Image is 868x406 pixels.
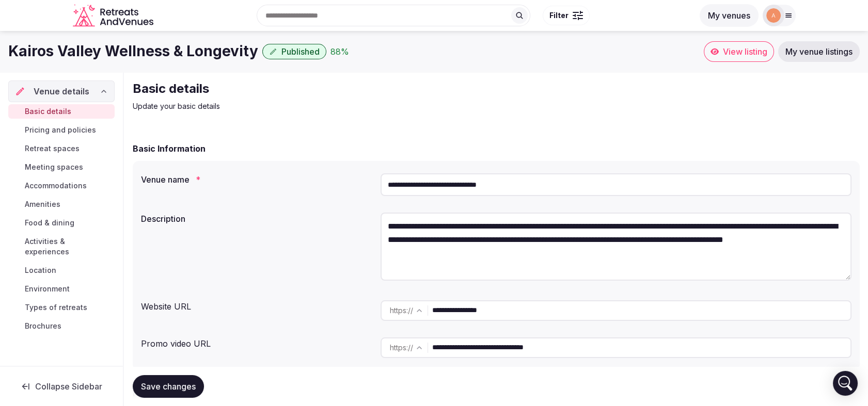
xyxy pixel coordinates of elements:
[8,123,115,137] a: Pricing and policies
[785,46,853,57] span: My venue listings
[25,265,56,275] span: Location
[141,296,372,313] div: Website URL
[25,284,70,294] span: Environment
[8,263,115,278] a: Location
[141,175,372,184] label: Venue name
[8,375,115,398] button: Collapse Sidebar
[141,381,196,392] span: Save changes
[8,300,115,315] a: Types of retreats
[25,218,74,228] span: Food & dining
[8,104,115,119] a: Basic details
[8,178,115,193] a: Accommodations
[330,45,349,58] button: 88%
[141,333,372,350] div: Promo video URL
[35,381,102,392] span: Collapse Sidebar
[73,4,155,27] a: Visit the homepage
[133,142,206,155] h2: Basic Information
[778,41,860,62] a: My venue listings
[25,106,71,117] span: Basic details
[25,181,87,191] span: Accommodations
[141,215,372,223] label: Description
[25,143,80,154] span: Retreat spaces
[8,141,115,156] a: Retreat spaces
[25,125,96,135] span: Pricing and policies
[281,46,320,57] span: Published
[549,10,569,21] span: Filter
[8,234,115,259] a: Activities & experiences
[8,216,115,230] a: Food & dining
[34,85,89,98] span: Venue details
[25,199,60,209] span: Amenities
[700,4,759,27] button: My venues
[8,197,115,212] a: Amenities
[704,41,774,62] a: View listing
[8,319,115,333] a: Brochures
[723,46,767,57] span: View listing
[73,4,155,27] svg: Retreats and Venues company logo
[8,160,115,174] a: Meeting spaces
[700,10,759,21] a: My venues
[25,236,111,257] span: Activities & experiences
[25,302,87,313] span: Types of retreats
[543,6,590,25] button: Filter
[25,162,83,172] span: Meeting spaces
[330,45,349,58] div: 88 %
[8,282,115,296] a: Environment
[25,321,61,331] span: Brochures
[766,8,781,23] img: alican.emir
[833,371,858,396] div: Open Intercom Messenger
[133,375,204,398] button: Save changes
[133,101,480,111] p: Update your basic details
[133,80,480,97] h2: Basic details
[262,44,326,59] button: Published
[8,41,258,61] h1: Kairos Valley Wellness & Longevity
